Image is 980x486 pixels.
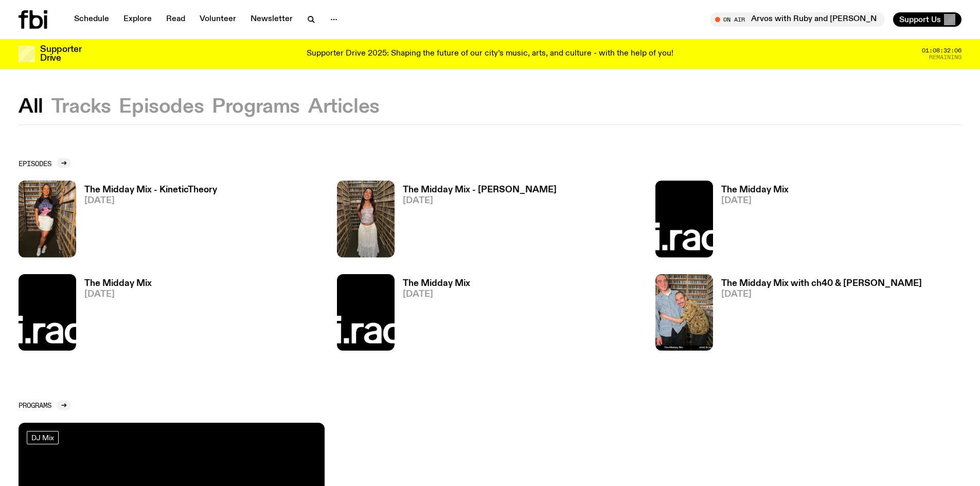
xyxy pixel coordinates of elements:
h3: The Midday Mix with ch40 & [PERSON_NAME] [721,279,922,288]
span: DJ Mix [31,434,54,441]
h3: The Midday Mix [403,279,470,288]
a: The Midday Mix[DATE] [713,186,789,257]
a: The Midday Mix - KineticTheory[DATE] [76,186,217,257]
button: Episodes [119,98,204,116]
a: Episodes [19,158,71,168]
a: Explore [117,12,158,27]
span: Remaining [929,55,961,60]
a: Read [160,12,191,27]
a: Newsletter [244,12,299,27]
a: Volunteer [193,12,242,27]
span: [DATE] [403,196,557,205]
a: The Midday Mix[DATE] [76,279,152,351]
h3: Supporter Drive [40,45,81,63]
span: Support Us [899,15,941,24]
button: Support Us [893,12,961,27]
button: On AirArvos with Ruby and [PERSON_NAME] [710,12,885,27]
button: Articles [308,98,380,116]
p: Supporter Drive 2025: Shaping the future of our city’s music, arts, and culture - with the help o... [307,49,673,59]
h3: The Midday Mix - [PERSON_NAME] [403,186,557,194]
span: 01:08:32:06 [922,48,961,53]
span: [DATE] [84,290,152,299]
a: Schedule [68,12,115,27]
h3: The Midday Mix - KineticTheory [84,186,217,194]
span: [DATE] [403,290,470,299]
h3: The Midday Mix [721,186,789,194]
h3: The Midday Mix [84,279,152,288]
h2: Episodes [19,159,51,167]
a: The Midday Mix - [PERSON_NAME][DATE] [395,186,557,257]
a: DJ Mix [27,431,59,444]
button: Tracks [51,98,111,116]
button: All [19,98,43,116]
h2: Programs [19,401,51,409]
a: Programs [19,400,71,410]
a: The Midday Mix[DATE] [395,279,470,351]
button: Programs [212,98,300,116]
span: [DATE] [84,196,217,205]
span: [DATE] [721,290,922,299]
a: The Midday Mix with ch40 & [PERSON_NAME][DATE] [713,279,922,351]
span: [DATE] [721,196,789,205]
